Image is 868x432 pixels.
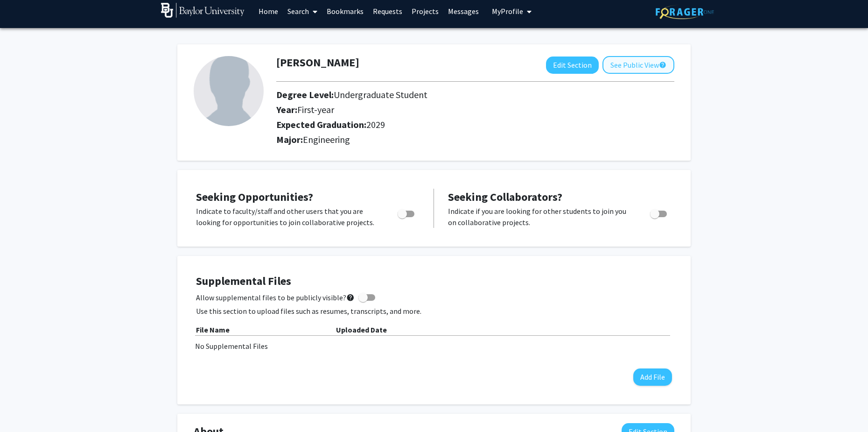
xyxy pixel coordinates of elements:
[276,104,622,115] h2: Year:
[659,59,666,71] mat-icon: help
[276,134,674,145] h2: Major:
[492,7,523,16] span: My Profile
[366,119,385,130] span: 2029
[196,275,672,288] h4: Supplemental Files
[196,305,672,317] p: Use this section to upload files such as resumes, transcripts, and more.
[346,292,355,303] mat-icon: help
[303,134,350,145] span: Engineering
[656,5,714,19] img: ForagerOne Logo
[334,89,427,100] span: Undergraduate Student
[633,368,672,386] button: Add File
[194,56,264,126] img: Profile Picture
[276,89,622,100] h2: Degree Level:
[646,205,672,220] div: Toggle
[394,205,420,220] div: Toggle
[196,190,313,204] span: Seeking Opportunities?
[161,3,245,18] img: Baylor University Logo
[336,325,387,334] b: Uploaded Date
[602,56,674,74] button: See Public View
[195,340,673,352] div: No Supplemental Files
[448,190,562,204] span: Seeking Collaborators?
[276,119,622,130] h2: Expected Graduation:
[276,56,359,70] h1: [PERSON_NAME]
[196,325,230,334] b: File Name
[196,292,355,303] span: Allow supplemental files to be publicly visible?
[196,205,380,228] p: Indicate to faculty/staff and other users that you are looking for opportunities to join collabor...
[297,104,334,115] span: First-year
[448,205,632,228] p: Indicate if you are looking for other students to join you on collaborative projects.
[546,57,599,74] button: Edit Section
